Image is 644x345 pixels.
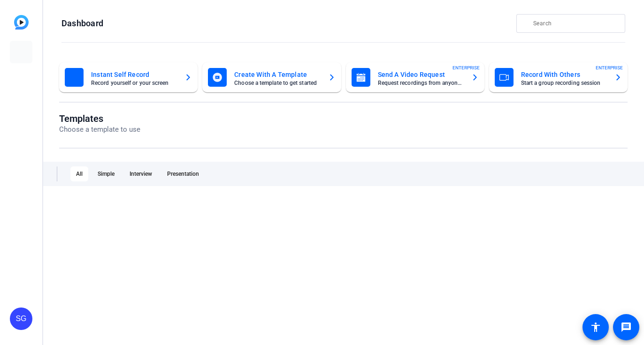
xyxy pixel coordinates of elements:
div: Presentation [161,166,205,181]
div: Interview [124,166,158,181]
span: ENTERPRISE [452,64,480,71]
div: All [70,166,88,181]
img: blue-gradient.svg [14,15,29,30]
mat-card-title: Send A Video Request [378,69,464,80]
mat-card-subtitle: Record yourself or your screen [91,80,177,86]
button: Create With A TemplateChoose a template to get started [202,62,341,92]
mat-card-title: Record With Others [521,69,607,80]
p: Choose a template to use [59,124,140,135]
button: Instant Self RecordRecord yourself or your screen [59,62,198,92]
input: Search [533,18,618,29]
h1: Dashboard [61,18,103,29]
mat-icon: accessibility [590,322,601,333]
div: SG [10,307,32,330]
mat-card-subtitle: Request recordings from anyone, anywhere [378,80,464,86]
div: Simple [92,166,120,181]
h1: Templates [59,113,140,124]
button: Record With OthersStart a group recording sessionENTERPRISE [489,62,628,92]
mat-card-title: Instant Self Record [91,69,177,80]
mat-card-subtitle: Start a group recording session [521,80,607,86]
button: Send A Video RequestRequest recordings from anyone, anywhereENTERPRISE [346,62,484,92]
mat-card-title: Create With A Template [234,69,320,80]
mat-icon: message [621,322,632,333]
mat-card-subtitle: Choose a template to get started [234,80,320,86]
span: ENTERPRISE [596,64,623,71]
